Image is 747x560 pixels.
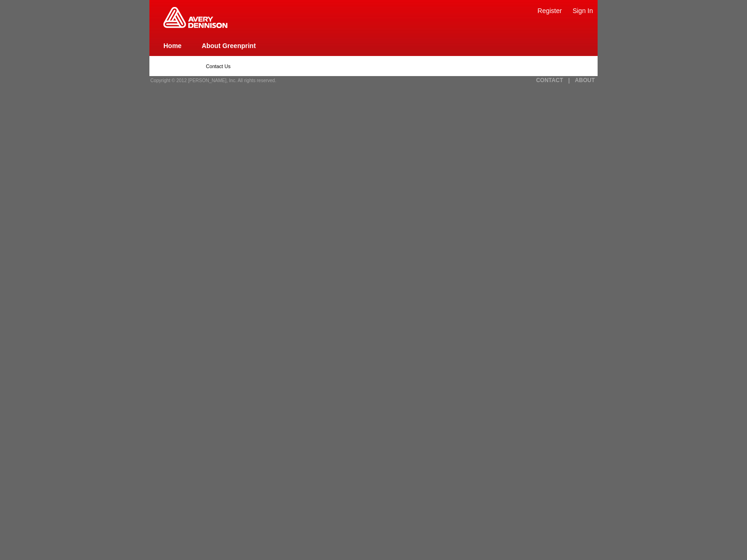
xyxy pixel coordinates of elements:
a: CONTACT [536,77,563,84]
a: About Greenprint [202,42,256,49]
a: Register [537,7,562,14]
a: ABOUT [575,77,595,84]
span: Copyright © 2012 [PERSON_NAME], Inc. All rights reserved. [150,78,276,83]
a: | [568,77,570,84]
a: Greenprint [163,23,227,29]
img: Home [163,7,227,28]
p: Contact Us [206,63,541,69]
a: Home [163,42,182,49]
a: Sign In [572,7,593,14]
